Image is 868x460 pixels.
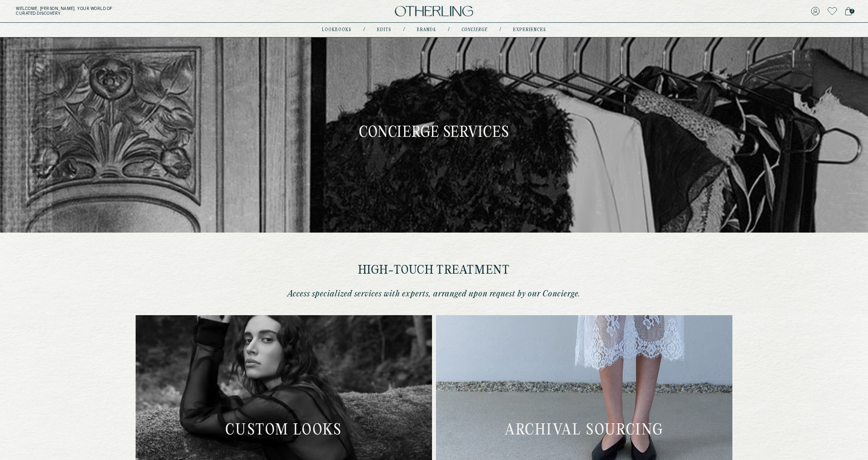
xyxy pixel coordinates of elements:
div: / [448,27,450,33]
span: 2 [850,9,854,14]
a: 2 [845,6,852,17]
h5: Welcome, [PERSON_NAME] . Your world of curated discovery. [16,6,267,16]
div: / [363,27,365,33]
a: experiences [513,28,546,32]
h2: High-touch treatment [278,265,590,277]
a: Edits [377,28,391,32]
a: concierge [462,28,487,32]
a: lookbooks [322,28,351,32]
a: Brands [417,28,436,32]
p: Access specialized services with experts, arranged upon request by our Concierge. [278,289,590,299]
h1: Concierge Services [359,126,509,140]
div: / [499,27,501,33]
img: logo [395,6,473,17]
div: / [403,27,405,33]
